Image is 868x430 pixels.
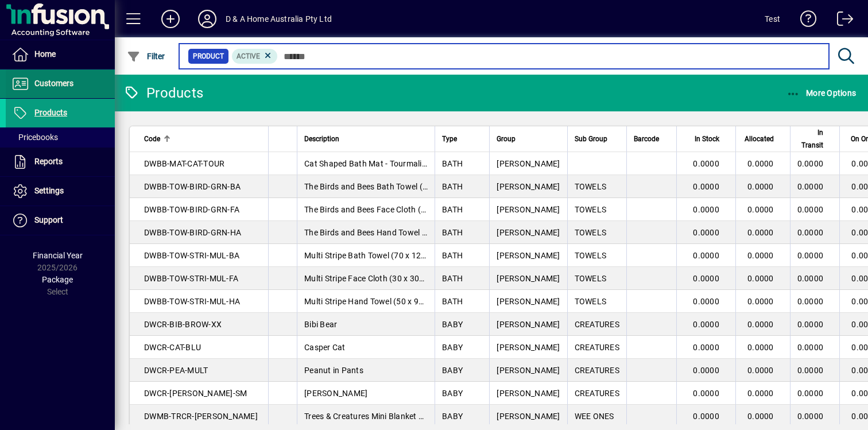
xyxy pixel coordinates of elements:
[123,84,203,102] div: Products
[144,182,241,191] span: DWBB-TOW-BIRD-GRN-BA
[693,389,719,398] span: 0.0000
[634,133,669,145] div: Barcode
[693,159,719,168] span: 0.0000
[575,182,607,191] span: TOWELS
[786,88,857,98] span: More Options
[792,2,817,40] a: Knowledge Base
[747,297,774,306] span: 0.0000
[693,343,719,352] span: 0.0000
[497,297,560,306] span: [PERSON_NAME]
[442,159,463,168] span: BATH
[575,274,607,283] span: TOWELS
[304,366,363,375] span: Peanut in Pants
[497,343,560,352] span: [PERSON_NAME]
[695,133,719,145] span: In Stock
[34,215,63,224] span: Support
[442,228,463,237] span: BATH
[797,126,824,152] span: In Transit
[634,133,659,145] span: Barcode
[144,133,160,145] span: Code
[575,205,607,214] span: TOWELS
[497,251,560,260] span: [PERSON_NAME]
[304,343,346,352] span: Casper Cat
[144,343,201,352] span: DWCR-CAT-BLU
[575,297,607,306] span: TOWELS
[442,320,463,329] span: BABY
[575,389,619,398] span: CREATURES
[6,148,115,176] a: Reports
[575,251,607,260] span: TOWELS
[144,159,224,168] span: DWBB-MAT-CAT-TOUR
[442,274,463,283] span: BATH
[797,320,824,329] span: 0.0000
[304,133,428,145] div: Description
[747,182,774,191] span: 0.0000
[743,133,784,145] div: Allocated
[797,343,824,352] span: 0.0000
[765,10,780,28] div: Test
[6,206,115,235] a: Support
[693,297,719,306] span: 0.0000
[442,133,457,145] span: Type
[797,205,824,214] span: 0.0000
[442,182,463,191] span: BATH
[497,159,560,168] span: [PERSON_NAME]
[237,52,260,60] span: Active
[693,205,719,214] span: 0.0000
[144,412,258,421] span: DWMB-TRCR-[PERSON_NAME]
[797,251,824,260] span: 0.0000
[797,412,824,421] span: 0.0000
[797,366,824,375] span: 0.0000
[828,2,854,40] a: Logout
[34,108,67,117] span: Products
[747,159,774,168] span: 0.0000
[189,9,226,29] button: Profile
[797,126,834,152] div: In Transit
[304,274,433,283] span: Multi Stripe Face Cloth (30 x 30cm)
[144,251,239,260] span: DWBB-TOW-STRI-MUL-BA
[497,205,560,214] span: [PERSON_NAME]
[684,133,730,145] div: In Stock
[193,51,224,62] span: Product
[442,389,463,398] span: BABY
[497,133,560,145] div: Group
[797,274,824,283] span: 0.0000
[747,228,774,237] span: 0.0000
[442,133,482,145] div: Type
[34,186,64,195] span: Settings
[693,320,719,329] span: 0.0000
[11,133,58,142] span: Pricebooks
[575,133,607,145] span: Sub Group
[144,205,239,214] span: DWBB-TOW-BIRD-GRN-FA
[33,251,83,260] span: Financial Year
[304,251,440,260] span: Multi Stripe Bath Towel (70 x 125cm)
[442,366,463,375] span: BABY
[6,40,115,69] a: Home
[304,228,466,237] span: The Birds and Bees Hand Towel (50 x 90cm)
[6,127,115,147] a: Pricebooks
[144,297,240,306] span: DWBB-TOW-STRI-MUL-HA
[497,274,560,283] span: [PERSON_NAME]
[304,412,456,421] span: Trees & Creatures Mini Blanket 90 x 70cm
[497,389,560,398] span: [PERSON_NAME]
[575,320,619,329] span: CREATURES
[497,412,560,421] span: [PERSON_NAME]
[304,182,468,191] span: The Birds and Bees Bath Towel (70 x 125cm)
[497,182,560,191] span: [PERSON_NAME]
[797,228,824,237] span: 0.0000
[304,297,437,306] span: Multi Stripe Hand Towel (50 x 90cm)
[144,320,222,329] span: DWCR-BIB-BROW-XX
[797,182,824,191] span: 0.0000
[152,9,189,29] button: Add
[747,343,774,352] span: 0.0000
[693,251,719,260] span: 0.0000
[747,366,774,375] span: 0.0000
[42,275,73,284] span: Package
[6,177,115,206] a: Settings
[693,228,719,237] span: 0.0000
[575,412,614,421] span: WEE ONES
[575,343,619,352] span: CREATURES
[747,205,774,214] span: 0.0000
[747,389,774,398] span: 0.0000
[226,10,332,28] div: D & A Home Australia Pty Ltd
